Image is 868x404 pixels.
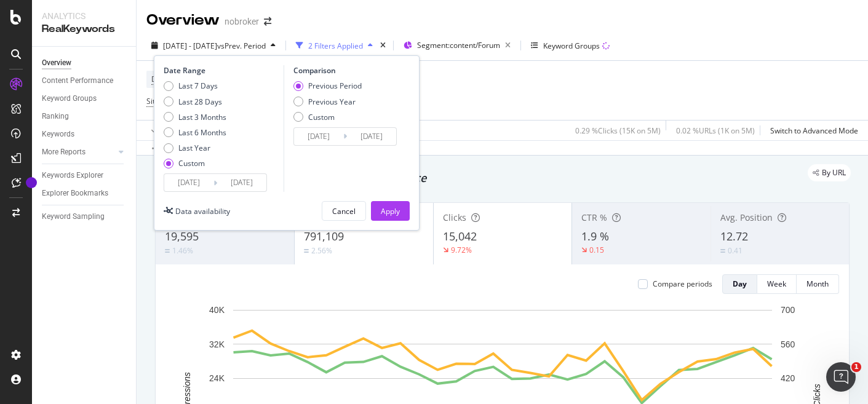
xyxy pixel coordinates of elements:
input: End Date [217,174,266,191]
div: Keywords Explorer [42,169,103,182]
div: Last 3 Months [164,112,226,122]
button: Keyword Groups [526,36,615,55]
div: Custom [308,112,335,122]
div: nobroker [225,15,259,28]
div: Previous Period [293,81,362,91]
div: Switch to Advanced Mode [770,125,858,136]
div: Previous Year [293,97,362,107]
a: Content Performance [42,74,127,87]
span: Clicks [443,212,466,223]
img: Equal [304,249,309,253]
div: Custom [293,112,362,122]
text: 420 [781,373,795,383]
div: Overview [42,57,71,69]
div: legacy label [808,164,851,181]
div: Last Year [164,143,226,153]
a: Ranking [42,110,127,123]
img: Equal [720,249,725,253]
a: More Reports [42,146,115,159]
div: Apply [381,206,400,216]
span: Avg. Position [720,212,773,223]
a: Keywords [42,128,127,141]
div: Keyword Sampling [42,210,105,223]
button: Apply [371,201,410,221]
div: Last 28 Days [178,97,222,107]
text: 32K [209,339,225,349]
div: Last 7 Days [178,81,218,91]
span: Sitemaps [146,96,178,106]
text: 560 [781,339,795,349]
div: arrow-right-arrow-left [264,17,271,26]
div: Previous Period [308,81,362,91]
div: Last 3 Months [178,112,226,122]
div: Cancel [332,206,356,216]
div: Keyword Groups [543,41,600,51]
span: 1.9 % [581,229,609,244]
span: Segment: content/Forum [417,40,500,50]
div: Day [733,279,747,289]
div: Last 6 Months [164,127,226,138]
div: 0.02 % URLs ( 1K on 5M ) [676,125,755,136]
input: End Date [347,128,396,145]
span: CTR % [581,212,607,223]
div: Analytics [42,10,126,22]
input: Start Date [294,128,343,145]
div: Ranking [42,110,69,123]
button: Month [797,274,839,294]
button: Cancel [322,201,366,221]
span: [DATE] - [DATE] [163,41,217,51]
span: By URL [822,169,846,176]
div: Compare periods [653,279,712,289]
iframe: Intercom live chat [826,362,856,392]
div: Comparison [293,65,400,76]
div: More Reports [42,146,86,159]
div: Last 7 Days [164,81,226,91]
div: Month [806,279,829,289]
div: Explorer Bookmarks [42,187,108,200]
div: Custom [178,158,205,168]
span: 791,109 [304,229,344,244]
text: 700 [781,305,795,315]
span: 19,595 [165,229,199,244]
span: 15,042 [443,229,477,244]
button: Week [757,274,797,294]
div: times [378,39,388,52]
div: Last 28 Days [164,97,226,107]
input: Start Date [164,174,213,191]
div: Tooltip anchor [26,177,37,188]
button: Switch to Advanced Mode [765,121,858,140]
div: Last 6 Months [178,127,226,138]
span: 1 [851,362,861,372]
a: Explorer Bookmarks [42,187,127,200]
div: 0.15 [589,245,604,255]
div: 2.56% [311,245,332,256]
div: RealKeywords [42,22,126,36]
div: 9.72% [451,245,472,255]
span: 12.72 [720,229,748,244]
div: Custom [164,158,226,168]
div: 0.29 % Clicks ( 15K on 5M ) [575,125,661,136]
div: 1.46% [172,245,193,256]
div: Content Performance [42,74,113,87]
div: Previous Year [308,97,356,107]
button: 2 Filters Applied [291,36,378,55]
button: Day [722,274,757,294]
a: Keywords Explorer [42,169,127,182]
a: Keyword Groups [42,92,127,105]
a: Overview [42,57,127,69]
text: 24K [209,373,225,383]
a: Keyword Sampling [42,210,127,223]
div: Date Range [164,65,281,76]
text: 40K [209,305,225,315]
div: 2 Filters Applied [308,41,363,51]
img: Equal [165,249,170,253]
div: Data availability [175,206,230,216]
div: 0.41 [728,245,743,256]
span: vs Prev. Period [217,41,266,51]
div: Keywords [42,128,74,141]
div: Overview [146,10,220,31]
div: Week [767,279,786,289]
span: Device [151,74,175,84]
div: Keyword Groups [42,92,97,105]
button: Apply [146,121,182,140]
